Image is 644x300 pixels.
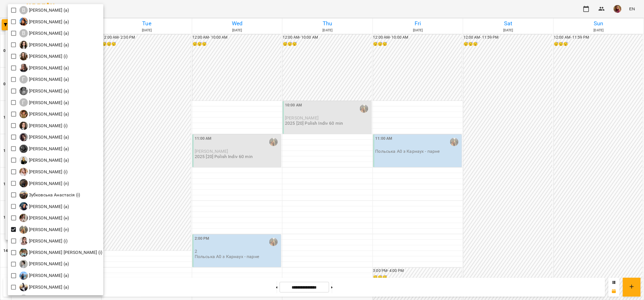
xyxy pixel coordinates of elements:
[19,202,28,211] img: К
[19,29,69,37] div: Войтенко Богдан (а)
[28,88,69,94] p: [PERSON_NAME] (а)
[28,272,69,279] p: [PERSON_NAME] (а)
[19,122,68,130] div: Грицюк Анна Андріївна (і)
[19,29,28,37] div: В
[19,52,68,61] a: Г [PERSON_NAME] (і)
[19,122,28,130] img: Г
[19,191,28,199] img: З
[19,214,69,222] a: К [PERSON_NAME] (н)
[28,169,68,175] p: [PERSON_NAME] (і)
[28,157,69,164] p: [PERSON_NAME] (а)
[19,249,28,257] img: К
[19,179,28,187] img: Д
[28,99,69,106] p: [PERSON_NAME] (а)
[19,133,28,141] img: Г
[19,87,28,95] img: Г
[19,179,69,187] div: Доскоч Софія Володимирівна (п)
[28,226,69,233] p: [PERSON_NAME] (п)
[19,75,28,84] div: Г
[19,156,28,164] img: Д
[28,261,69,267] p: [PERSON_NAME] (а)
[19,17,28,26] img: В
[28,203,69,210] p: [PERSON_NAME] (а)
[19,237,68,245] a: К [PERSON_NAME] (і)
[19,122,68,130] a: Г [PERSON_NAME] (і)
[19,202,69,211] a: К [PERSON_NAME] (а)
[19,237,28,245] img: К
[19,156,69,164] div: Даша Запорожець (а)
[19,52,68,61] div: Гайдукевич Анна (і)
[19,260,28,268] img: К
[19,145,28,153] img: Г
[19,272,69,280] a: К [PERSON_NAME] (а)
[19,98,28,107] div: Г
[19,272,69,280] div: Ковальовська Анастасія Вячеславівна (а)
[28,146,69,152] p: [PERSON_NAME] (а)
[19,272,28,280] img: К
[19,133,69,141] div: Громик Софія (а)
[28,215,69,221] p: [PERSON_NAME] (н)
[28,111,69,117] p: [PERSON_NAME] (а)
[28,53,68,60] p: [PERSON_NAME] (і)
[19,249,102,257] a: К [PERSON_NAME] [PERSON_NAME] (і)
[19,156,69,164] a: Д [PERSON_NAME] (а)
[19,249,102,257] div: Киречук Валерія Володимирівна (і)
[19,6,28,14] div: В
[19,214,69,222] div: Каліопіна Каміла (н)
[28,284,69,291] p: [PERSON_NAME] (а)
[19,237,68,245] div: Катерина Кропивницька (і)
[28,7,69,14] p: [PERSON_NAME] (а)
[28,238,68,244] p: [PERSON_NAME] (і)
[19,283,69,291] a: К [PERSON_NAME] (а)
[19,133,69,141] a: Г [PERSON_NAME] (а)
[19,226,69,234] a: К [PERSON_NAME] (п)
[19,168,28,176] img: Д
[19,87,69,95] div: Гомзяк Юлія Максимівна (а)
[19,226,69,234] div: Карнаух Ірина Віталіївна (п)
[19,17,69,26] div: Вербова Єлизавета Сергіївна (а)
[19,191,80,199] div: Зубковська Анастасія (і)
[19,226,28,234] img: К
[19,75,69,84] div: Гирич Кароліна (а)
[19,110,69,118] div: Горошинська Олександра (а)
[19,52,28,61] img: Г
[19,145,69,153] a: Г [PERSON_NAME] (а)
[19,260,69,268] a: К [PERSON_NAME] (а)
[28,30,69,37] p: [PERSON_NAME] (а)
[19,283,28,291] img: К
[19,64,69,72] a: Г [PERSON_NAME] (а)
[28,192,80,198] p: Зубковська Анастасія (і)
[19,214,28,222] img: К
[19,98,69,107] a: Г [PERSON_NAME] (а)
[19,64,69,72] div: Гастінґс Катерина (а)
[19,6,69,14] a: В [PERSON_NAME] (а)
[28,65,69,71] p: [PERSON_NAME] (а)
[28,42,69,48] p: [PERSON_NAME] (а)
[19,75,69,84] a: Г [PERSON_NAME] (а)
[19,64,28,72] img: Г
[19,179,69,187] a: Д [PERSON_NAME] (п)
[19,110,69,118] a: Г [PERSON_NAME] (а)
[28,19,69,25] p: [PERSON_NAME] (а)
[19,260,69,268] div: Коваленко Тетяна (а)
[19,41,69,49] a: В [PERSON_NAME] (а)
[19,41,28,49] img: В
[19,29,69,37] a: В [PERSON_NAME] (а)
[19,191,80,199] a: З Зубковська Анастасія (і)
[19,145,69,153] div: Губич Христина (а)
[19,17,69,26] a: В [PERSON_NAME] (а)
[28,134,69,141] p: [PERSON_NAME] (а)
[28,249,102,256] p: [PERSON_NAME] [PERSON_NAME] (і)
[19,41,69,49] div: Вікторія Корнейко (а)
[28,76,69,83] p: [PERSON_NAME] (а)
[19,202,69,211] div: Каленська Ольга Анатоліївна (а)
[19,168,68,176] a: Д [PERSON_NAME] (і)
[19,168,68,176] div: Добровінська Анастасія Андріївна (і)
[28,122,68,129] p: [PERSON_NAME] (і)
[19,110,28,118] img: Г
[28,180,69,187] p: [PERSON_NAME] (п)
[19,98,69,107] div: Гончаренко Максим (а)
[19,6,69,14] div: Валюшко Іванна (а)
[19,283,69,291] div: Корнєва Марина Володимирівна (а)
[19,87,69,95] a: Г [PERSON_NAME] (а)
